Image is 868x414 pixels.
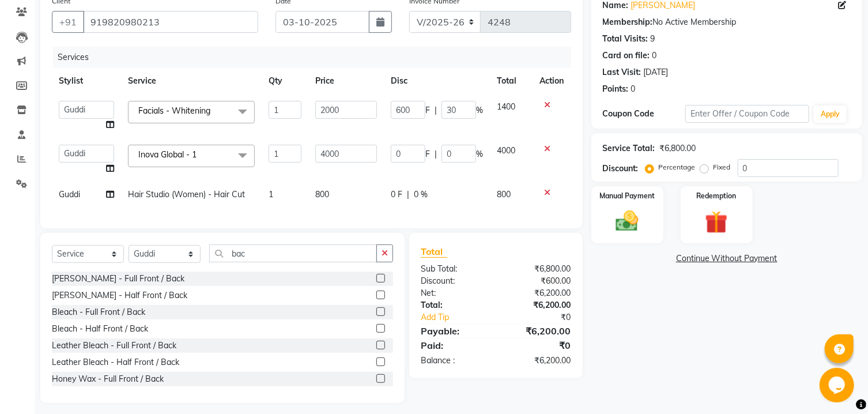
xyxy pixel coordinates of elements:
img: _cash.svg [609,208,646,234]
th: Total [490,68,533,94]
span: 0 % [414,189,428,201]
div: Total Visits: [603,33,648,45]
span: 0 F [391,189,402,201]
div: [PERSON_NAME] - Half Front / Back [52,289,187,302]
span: % [476,104,483,116]
a: x [210,106,216,116]
img: _gift.svg [698,208,735,236]
a: Continue Without Payment [594,253,860,265]
th: Service [121,68,262,94]
button: +91 [52,11,84,33]
a: x [197,149,202,160]
div: Card on file: [603,50,650,62]
div: Membership: [603,16,653,28]
span: Hair Studio (Women) - Hair Cut [128,189,245,200]
div: 9 [651,33,655,45]
th: Price [308,68,384,94]
input: Search by Name/Mobile/Email/Code [83,11,258,33]
a: Add Tip [412,311,510,323]
div: ₹6,200.00 [496,324,579,338]
div: ₹0 [496,338,579,352]
span: Guddi [59,189,80,200]
span: 1 [269,189,273,200]
div: ₹6,800.00 [496,263,579,275]
span: 1400 [497,101,515,112]
div: No Active Membership [603,16,851,28]
div: Bleach - Full Front / Back [52,306,145,318]
input: Enter Offer / Coupon Code [685,105,809,123]
div: ₹6,200.00 [496,287,579,299]
div: Payable: [412,324,496,338]
span: | [407,189,409,201]
div: Net: [412,287,496,299]
div: Coupon Code [603,108,685,120]
div: Paid: [412,338,496,352]
th: Action [533,68,571,94]
span: | [435,104,437,116]
span: | [435,148,437,160]
div: ₹6,200.00 [496,355,579,367]
div: Sub Total: [412,263,496,275]
div: ₹6,200.00 [496,299,579,311]
label: Manual Payment [599,191,655,201]
th: Qty [262,68,308,94]
div: Services [53,47,580,68]
div: [DATE] [644,66,669,78]
th: Disc [384,68,490,94]
div: Leather Bleach - Half Front / Back [52,356,179,368]
div: [PERSON_NAME] - Full Front / Back [52,273,184,285]
th: Stylist [52,68,121,94]
label: Fixed [714,162,731,172]
div: Points: [603,83,629,95]
div: Last Visit: [603,66,641,78]
span: Inova Global - 1 [138,149,197,160]
div: Total: [412,299,496,311]
label: Percentage [659,162,696,172]
div: 0 [652,50,657,62]
div: ₹600.00 [496,275,579,287]
div: Discount: [603,163,639,175]
div: Leather Bleach - Full Front / Back [52,340,176,352]
div: ₹6,800.00 [660,142,696,155]
span: 800 [497,189,511,200]
iframe: chat widget [820,368,856,402]
label: Redemption [697,191,737,201]
div: Service Total: [603,142,655,155]
div: Bleach - Half Front / Back [52,323,148,335]
div: Discount: [412,275,496,287]
span: F [425,104,430,116]
span: % [476,148,483,160]
input: Search or Scan [209,244,377,262]
span: 800 [315,189,329,200]
span: F [425,148,430,160]
span: Facials - Whitening [138,106,210,116]
div: 0 [631,83,636,95]
div: ₹0 [510,311,580,323]
button: Apply [814,106,847,123]
span: Total [421,246,447,258]
span: 4000 [497,145,515,156]
div: Honey Wax - Full Front / Back [52,373,164,385]
div: Balance : [412,355,496,367]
